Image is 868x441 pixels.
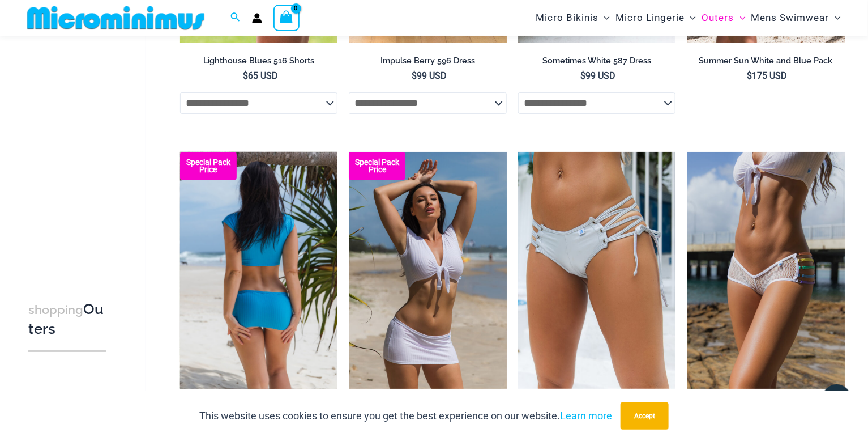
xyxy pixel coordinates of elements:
[243,70,248,81] span: $
[531,2,845,34] nav: Site Navigation
[687,152,845,389] img: Slip Stream White Multi 5024 Shorts 08
[230,11,241,25] a: Search icon link
[23,5,209,31] img: MM SHOP LOGO FLAT
[28,303,83,317] span: shopping
[598,3,610,32] span: Menu Toggle
[518,56,676,70] a: Sometimes White 587 Dress
[560,410,612,422] a: Learn more
[699,3,749,32] a: OutersMenu ToggleMenu Toggle
[180,152,338,389] a: Summer Sun Blue 9116 Top 522 Skirt 14 Summer Sun Blue 9116 Top 522 Skirt 04Summer Sun Blue 9116 T...
[749,3,844,32] a: Mens SwimwearMenu ToggleMenu Toggle
[829,3,841,32] span: Menu Toggle
[349,56,507,70] a: Impulse Berry 596 Dress
[536,3,598,32] span: Micro Bikinis
[412,70,417,81] span: $
[349,159,405,173] b: Special Pack Price
[687,56,845,70] a: Summer Sun White and Blue Pack
[734,3,746,32] span: Menu Toggle
[252,13,262,23] a: Account icon link
[412,70,447,81] bdi: 99 USD
[273,5,300,31] a: View Shopping Cart, empty
[180,152,338,389] img: Summer Sun Blue 9116 Top 522 Skirt 04
[518,152,676,389] img: Jump Start Silver 5594 Shorts 01
[28,300,106,339] h3: Outers
[28,38,130,265] iframe: TrustedSite Certified
[349,152,507,389] img: Summer Sun White 9116 Top 522 Skirt 08
[615,3,685,32] span: Micro Lingerie
[180,56,338,70] a: Lighthouse Blues 516 Shorts
[349,56,507,66] h2: Impulse Berry 596 Dress
[581,70,616,81] bdi: 99 USD
[518,56,676,66] h2: Sometimes White 587 Dress
[533,3,613,32] a: Micro BikinisMenu ToggleMenu Toggle
[751,3,829,32] span: Mens Swimwear
[687,152,845,389] a: Slip Stream White Multi 5024 Shorts 08Slip Stream White Multi 5024 Shorts 10Slip Stream White Mul...
[180,56,338,66] h2: Lighthouse Blues 516 Shorts
[199,408,612,425] p: This website uses cookies to ensure you get the best experience on our website.
[613,3,699,32] a: Micro LingerieMenu ToggleMenu Toggle
[747,70,752,81] span: $
[581,70,586,81] span: $
[518,152,676,389] a: Jump Start Silver 5594 Shorts 01Jump Start Silver 5594 Shorts 02Jump Start Silver 5594 Shorts 02
[621,402,669,430] button: Accept
[685,3,696,32] span: Menu Toggle
[180,159,237,173] b: Special Pack Price
[349,152,507,389] a: Summer Sun White 9116 Top 522 Skirt 08 Summer Sun White 9116 Top 522 Skirt 10Summer Sun White 911...
[687,56,845,66] h2: Summer Sun White and Blue Pack
[702,3,734,32] span: Outers
[747,70,788,81] bdi: 175 USD
[243,70,278,81] bdi: 65 USD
